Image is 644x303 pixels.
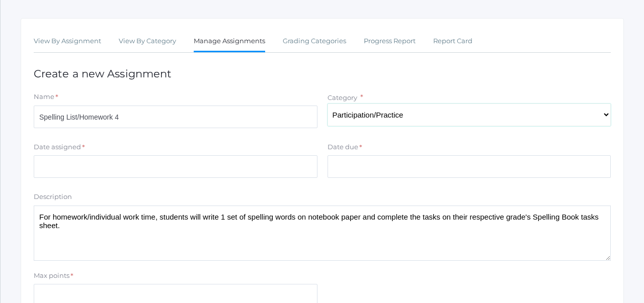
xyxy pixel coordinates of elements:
[194,31,265,53] a: Manage Assignments
[34,271,69,281] label: Max points
[34,142,81,152] label: Date assigned
[34,68,611,79] h1: Create a new Assignment
[34,192,72,202] label: Description
[119,31,176,51] a: View By Category
[328,93,357,102] label: Category
[328,142,358,152] label: Date due
[364,31,416,51] a: Progress Report
[34,92,54,102] label: Name
[283,31,346,51] a: Grading Categories
[34,31,101,51] a: View By Assignment
[433,31,472,51] a: Report Card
